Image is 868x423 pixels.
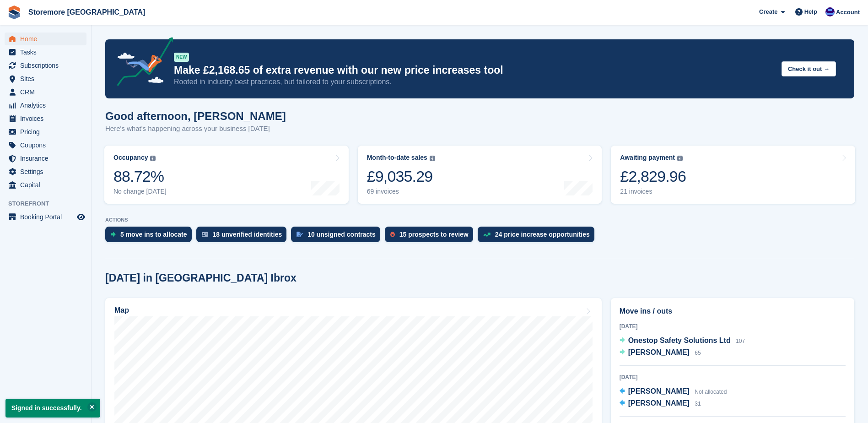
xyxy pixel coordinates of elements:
[8,199,91,208] span: Storefront
[20,59,75,72] span: Subscriptions
[628,348,690,356] span: [PERSON_NAME]
[620,154,675,162] div: Awaiting payment
[399,231,469,238] div: 15 prospects to review
[20,46,75,59] span: Tasks
[20,72,75,85] span: Sites
[836,8,860,17] span: Account
[25,5,149,20] a: Storemore [GEOGRAPHIC_DATA]
[113,154,148,162] div: Occupancy
[628,399,690,407] span: [PERSON_NAME]
[5,399,100,418] p: Signed in successfully.
[620,167,686,186] div: £2,829.96
[5,99,86,112] a: menu
[20,152,75,165] span: Insurance
[5,86,86,98] a: menu
[430,156,435,161] img: icon-info-grey-7440780725fd019a000dd9b08b2336e03edf1995a4989e88bcd33f0948082b44.svg
[20,211,75,223] span: Booking Portal
[5,152,86,165] a: menu
[367,154,427,162] div: Month-to-date sales
[111,232,116,237] img: move_ins_to_allocate_icon-fdf77a2bb77ea45bf5b3d319d69a93e2d87916cf1d5bf7949dd705db3b84f3ca.svg
[105,124,286,134] p: Here's what's happening across your business [DATE]
[695,389,727,395] span: Not allocated
[358,146,602,204] a: Month-to-date sales £9,035.29 69 invoices
[825,7,835,16] img: Angela
[5,165,86,178] a: menu
[620,335,745,347] a: Onestop Safety Solutions Ltd 107
[105,272,297,284] h2: [DATE] in [GEOGRAPHIC_DATA] Ibrox
[291,227,385,247] a: 10 unsigned contracts
[367,188,435,195] div: 69 invoices
[390,232,395,237] img: prospect-51fa495bee0391a8d652442698ab0144808aea92771e9ea1ae160a38d050c398.svg
[367,167,435,186] div: £9,035.29
[174,53,189,62] div: NEW
[105,217,854,223] p: ACTIONS
[782,61,836,76] button: Check it out →
[620,188,686,195] div: 21 invoices
[620,386,727,398] a: [PERSON_NAME] Not allocated
[628,336,731,344] span: Onestop Safety Solutions Ltd
[620,398,701,410] a: [PERSON_NAME] 31
[20,112,75,125] span: Invoices
[150,156,156,161] img: icon-info-grey-7440780725fd019a000dd9b08b2336e03edf1995a4989e88bcd33f0948082b44.svg
[5,139,86,152] a: menu
[478,227,599,247] a: 24 price increase opportunities
[213,231,282,238] div: 18 unverified identities
[113,167,167,186] div: 88.72%
[5,46,86,59] a: menu
[736,338,745,344] span: 107
[620,347,701,359] a: [PERSON_NAME] 65
[628,387,690,395] span: [PERSON_NAME]
[611,146,855,204] a: Awaiting payment £2,829.96 21 invoices
[695,350,701,356] span: 65
[109,37,173,89] img: price-adjustments-announcement-icon-8257ccfd72463d97f412b2fc003d46551f7dbcb40ab6d574587a9cd5c0d94...
[20,139,75,152] span: Coupons
[7,5,21,19] img: stora-icon-8386f47178a22dfd0bd8f6a31ec36ba5ce8667c1dd55bd0f319d3a0aa187defe.svg
[307,231,376,238] div: 10 unsigned contracts
[20,165,75,178] span: Settings
[174,64,774,77] p: Make £2,168.65 of extra revenue with our new price increases tool
[677,156,683,161] img: icon-info-grey-7440780725fd019a000dd9b08b2336e03edf1995a4989e88bcd33f0948082b44.svg
[20,179,75,191] span: Capital
[5,33,86,45] a: menu
[620,306,846,317] h2: Move ins / outs
[695,401,701,407] span: 31
[114,306,129,315] h2: Map
[20,125,75,138] span: Pricing
[202,232,208,237] img: verify_identity-adf6edd0f0f0b5bbfe63781bf79b02c33cf7c696d77639b501bdc392416b5a36.svg
[174,77,774,87] p: Rooted in industry best practices, but tailored to your subscriptions.
[20,33,75,45] span: Home
[105,110,286,122] h1: Good afternoon, [PERSON_NAME]
[385,227,478,247] a: 15 prospects to review
[5,112,86,125] a: menu
[120,231,187,238] div: 5 move ins to allocate
[113,188,167,195] div: No change [DATE]
[620,322,846,331] div: [DATE]
[20,86,75,98] span: CRM
[495,231,590,238] div: 24 price increase opportunities
[759,7,777,16] span: Create
[5,125,86,138] a: menu
[5,211,86,223] a: menu
[104,146,349,204] a: Occupancy 88.72% No change [DATE]
[804,7,817,16] span: Help
[20,99,75,112] span: Analytics
[5,179,86,191] a: menu
[5,59,86,72] a: menu
[483,233,491,237] img: price_increase_opportunities-93ffe204e8149a01c8c9dc8f82e8f89637d9d84a8eef4429ea346261dce0b2c0.svg
[5,72,86,85] a: menu
[105,227,196,247] a: 5 move ins to allocate
[297,232,303,237] img: contract_signature_icon-13c848040528278c33f63329250d36e43548de30e8caae1d1a13099fd9432cc5.svg
[75,211,86,222] a: Preview store
[196,227,291,247] a: 18 unverified identities
[620,373,846,381] div: [DATE]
